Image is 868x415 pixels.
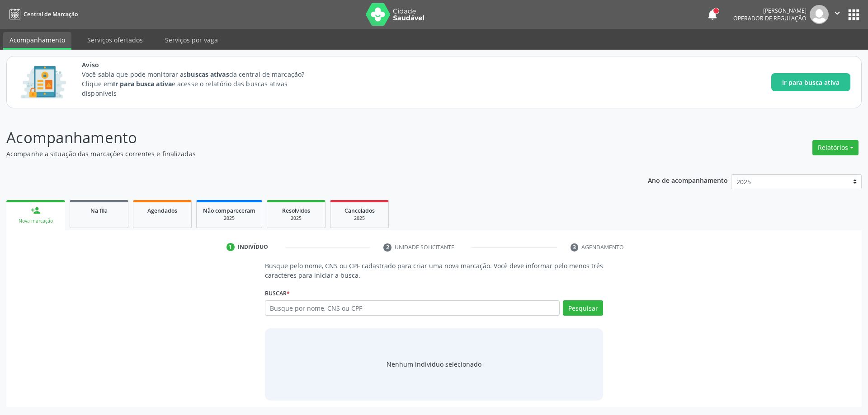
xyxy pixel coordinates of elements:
a: Serviços por vaga [159,32,224,48]
a: Serviços ofertados [81,32,149,48]
div: Nova marcação [13,218,59,224]
input: Busque por nome, CNS ou CPF [265,300,560,316]
button:  [829,5,846,24]
div: [PERSON_NAME] [733,7,807,14]
p: Acompanhe a situação das marcações correntes e finalizadas [6,149,605,159]
p: Busque pelo nome, CNS ou CPF cadastrado para criar uma nova marcação. Você deve informar pelo men... [265,261,604,280]
button: Pesquisar [563,300,603,316]
div: 2025 [337,215,382,222]
button: apps [846,7,862,23]
div: 2025 [274,215,319,222]
p: Ano de acompanhamento [648,174,728,186]
a: Central de Marcação [6,7,78,22]
button: notifications [706,8,719,21]
strong: Ir para busca ativa [113,79,172,88]
div: person_add [31,205,41,215]
span: Cancelados [344,207,375,214]
div: 2025 [203,215,255,222]
p: Você sabia que pode monitorar as da central de marcação? Clique em e acesse o relatório das busca... [82,70,321,98]
span: Aviso [82,60,321,70]
a: Acompanhamento [3,32,71,50]
img: img [810,5,829,24]
label: Buscar [265,286,290,300]
span: Central de Marcação [24,10,78,18]
span: Operador de regulação [733,14,807,22]
img: Imagem de CalloutCard [18,62,69,103]
span: Ir para busca ativa [782,78,840,87]
div: 1 [226,243,235,251]
div: Indivíduo [238,243,268,251]
button: Relatórios [812,140,859,155]
i:  [832,8,842,18]
p: Acompanhamento [6,126,605,149]
span: Não compareceram [203,207,255,214]
strong: buscas ativas [187,70,229,79]
span: Resolvidos [282,207,310,214]
span: Na fila [90,207,108,214]
div: Nenhum indivíduo selecionado [387,359,481,369]
button: Ir para busca ativa [771,73,850,91]
span: Agendados [147,207,177,214]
